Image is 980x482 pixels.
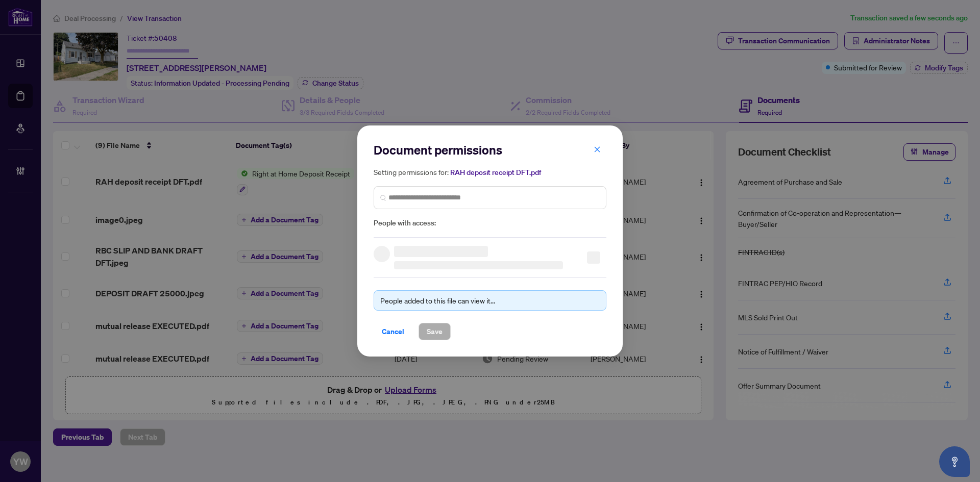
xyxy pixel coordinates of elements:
[374,166,606,178] h5: Setting permissions for:
[374,142,606,158] h2: Document permissions
[380,295,600,306] div: People added to this file can view it...
[939,446,970,477] button: Open asap
[374,323,412,340] button: Cancel
[594,146,601,153] span: close
[380,194,386,200] img: search_icon
[419,323,451,340] button: Save
[382,323,404,340] span: Cancel
[450,168,541,177] span: RAH deposit receipt DFT.pdf
[374,217,606,229] span: People with access:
